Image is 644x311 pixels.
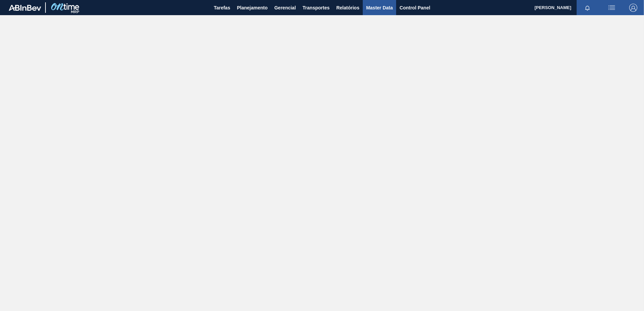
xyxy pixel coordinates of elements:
[302,4,329,12] span: Transportes
[214,4,230,12] span: Tarefas
[399,4,430,12] span: Control Panel
[237,4,267,12] span: Planejamento
[336,4,359,12] span: Relatórios
[577,3,598,12] button: Notificações
[9,5,41,11] img: TNhmsLtSVTkK8tSr43FrP2fwEKptu5GPRR3wAAAABJRU5ErkJggg==
[608,4,616,12] img: userActions
[629,4,637,12] img: Logout
[366,4,393,12] span: Master Data
[274,4,296,12] span: Gerencial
